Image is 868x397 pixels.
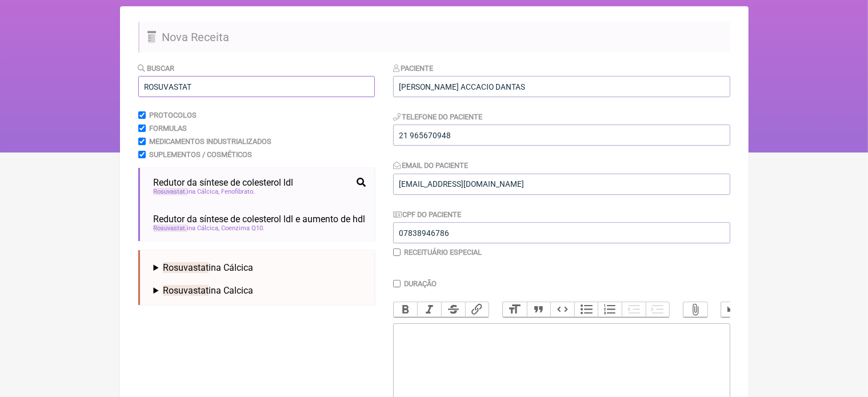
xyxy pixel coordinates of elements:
span: Rosuvastat [154,224,187,232]
button: Heading [503,302,527,317]
label: Suplementos / Cosméticos [149,150,252,159]
button: Link [465,302,489,317]
button: Bold [394,302,418,317]
label: Paciente [393,64,434,73]
span: Rosuvastat [163,262,209,273]
input: exemplo: emagrecimento, ansiedade [138,76,375,97]
label: Email do Paciente [393,161,469,170]
button: Attach Files [683,302,707,317]
label: Protocolos [149,111,197,119]
span: Coenzima Q10 [222,224,265,232]
label: Duração [404,279,437,288]
span: ina Cálcica [154,224,220,232]
span: ina Calcica [163,285,253,296]
label: CPF do Paciente [393,210,462,219]
span: Redutor da síntese de colesterol ldl [154,177,294,188]
button: Bullets [574,302,598,317]
button: Italic [417,302,441,317]
button: Strikethrough [441,302,465,317]
button: Code [550,302,574,317]
button: Undo [721,302,745,317]
summary: Rosuvastatina Cálcica [154,262,366,273]
button: Decrease Level [622,302,646,317]
label: Formulas [149,124,187,133]
label: Telefone do Paciente [393,113,483,121]
label: Receituário Especial [404,248,482,256]
button: Numbers [598,302,622,317]
span: Rosuvastat [154,188,187,195]
label: Buscar [138,64,175,73]
button: Increase Level [646,302,670,317]
button: Quote [527,302,551,317]
summary: Rosuvastatina Calcica [154,285,366,296]
h2: Nova Receita [138,22,730,53]
label: Medicamentos Industrializados [149,137,271,146]
span: ina Cálcica [163,262,253,273]
span: Rosuvastat [163,285,209,296]
span: Redutor da síntese de colesterol ldl e aumento de hdl [154,214,366,224]
span: ina Cálcica [154,188,220,195]
span: Fenofibrato [222,188,255,195]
